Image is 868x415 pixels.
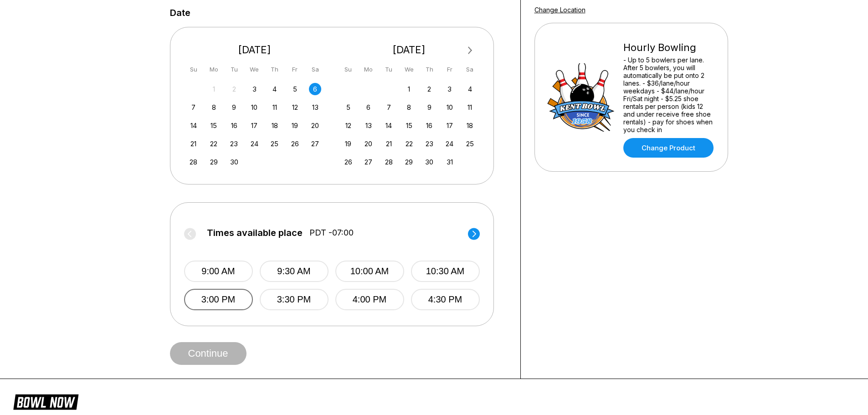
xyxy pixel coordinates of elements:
[623,56,716,133] div: - Up to 5 bowlers per lane. After 5 bowlers, you will automatically be put onto 2 lanes. - $36/la...
[208,119,220,132] div: Choose Monday, September 15th, 2025
[383,63,395,76] div: Tu
[248,138,261,150] div: Choose Wednesday, September 24th, 2025
[309,138,321,150] div: Choose Saturday, September 27th, 2025
[342,63,354,76] div: Su
[184,289,253,310] button: 3:00 PM
[463,43,478,58] button: Next Month
[208,101,220,113] div: Choose Monday, September 8th, 2025
[187,119,200,132] div: Choose Sunday, September 14th, 2025
[411,261,480,282] button: 10:30 AM
[248,63,261,76] div: We
[170,8,190,18] label: Date
[443,156,456,168] div: Choose Friday, October 31st, 2025
[383,119,395,132] div: Choose Tuesday, October 14th, 2025
[268,119,281,132] div: Choose Thursday, September 18th, 2025
[423,83,436,95] div: Choose Thursday, October 2nd, 2025
[260,289,329,310] button: 3:30 PM
[228,101,240,113] div: Choose Tuesday, September 9th, 2025
[341,82,478,168] div: month 2025-10
[443,83,456,95] div: Choose Friday, October 3rd, 2025
[547,63,615,132] img: Hourly Bowling
[187,63,200,76] div: Su
[534,6,586,14] a: Change Location
[335,261,404,282] button: 10:00 AM
[309,83,321,95] div: Choose Saturday, September 6th, 2025
[228,156,240,168] div: Choose Tuesday, September 30th, 2025
[464,63,476,76] div: Sa
[342,138,354,150] div: Choose Sunday, October 19th, 2025
[383,138,395,150] div: Choose Tuesday, October 21st, 2025
[443,101,456,113] div: Choose Friday, October 10th, 2025
[268,63,281,76] div: Th
[309,101,321,113] div: Choose Saturday, September 13th, 2025
[208,83,220,95] div: Not available Monday, September 1st, 2025
[207,228,303,238] span: Times available place
[228,138,240,150] div: Choose Tuesday, September 23rd, 2025
[186,82,323,168] div: month 2025-09
[464,119,476,132] div: Choose Saturday, October 18th, 2025
[289,101,301,113] div: Choose Friday, September 12th, 2025
[187,138,200,150] div: Choose Sunday, September 21st, 2025
[403,156,415,168] div: Choose Wednesday, October 29th, 2025
[208,138,220,150] div: Choose Monday, September 22nd, 2025
[309,228,354,238] span: PDT -07:00
[268,83,281,95] div: Choose Thursday, September 4th, 2025
[403,101,415,113] div: Choose Wednesday, October 8th, 2025
[423,119,436,132] div: Choose Thursday, October 16th, 2025
[443,63,456,76] div: Fr
[403,63,415,76] div: We
[423,156,436,168] div: Choose Thursday, October 30th, 2025
[289,63,301,76] div: Fr
[362,101,375,113] div: Choose Monday, October 6th, 2025
[289,138,301,150] div: Choose Friday, September 26th, 2025
[228,83,240,95] div: Not available Tuesday, September 2nd, 2025
[403,83,415,95] div: Choose Wednesday, October 1st, 2025
[208,63,220,76] div: Mo
[228,119,240,132] div: Choose Tuesday, September 16th, 2025
[423,63,436,76] div: Th
[342,119,354,132] div: Choose Sunday, October 12th, 2025
[309,119,321,132] div: Choose Saturday, September 20th, 2025
[260,261,329,282] button: 9:30 AM
[268,138,281,150] div: Choose Thursday, September 25th, 2025
[208,156,220,168] div: Choose Monday, September 29th, 2025
[342,156,354,168] div: Choose Sunday, October 26th, 2025
[289,119,301,132] div: Choose Friday, September 19th, 2025
[403,119,415,132] div: Choose Wednesday, October 15th, 2025
[403,138,415,150] div: Choose Wednesday, October 22nd, 2025
[342,101,354,113] div: Choose Sunday, October 5th, 2025
[464,138,476,150] div: Choose Saturday, October 25th, 2025
[268,101,281,113] div: Choose Thursday, September 11th, 2025
[184,44,325,56] div: [DATE]
[423,101,436,113] div: Choose Thursday, October 9th, 2025
[443,119,456,132] div: Choose Friday, October 17th, 2025
[187,101,200,113] div: Choose Sunday, September 7th, 2025
[383,101,395,113] div: Choose Tuesday, October 7th, 2025
[228,63,240,76] div: Tu
[443,138,456,150] div: Choose Friday, October 24th, 2025
[309,63,321,76] div: Sa
[248,119,261,132] div: Choose Wednesday, September 17th, 2025
[184,261,253,282] button: 9:00 AM
[362,63,375,76] div: Mo
[339,44,480,56] div: [DATE]
[464,83,476,95] div: Choose Saturday, October 4th, 2025
[623,41,716,54] div: Hourly Bowling
[335,289,404,310] button: 4:00 PM
[362,156,375,168] div: Choose Monday, October 27th, 2025
[187,156,200,168] div: Choose Sunday, September 28th, 2025
[289,83,301,95] div: Choose Friday, September 5th, 2025
[248,83,261,95] div: Choose Wednesday, September 3rd, 2025
[248,101,261,113] div: Choose Wednesday, September 10th, 2025
[411,289,480,310] button: 4:30 PM
[362,138,375,150] div: Choose Monday, October 20th, 2025
[423,138,436,150] div: Choose Thursday, October 23rd, 2025
[383,156,395,168] div: Choose Tuesday, October 28th, 2025
[623,138,714,158] a: Change Product
[362,119,375,132] div: Choose Monday, October 13th, 2025
[464,101,476,113] div: Choose Saturday, October 11th, 2025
